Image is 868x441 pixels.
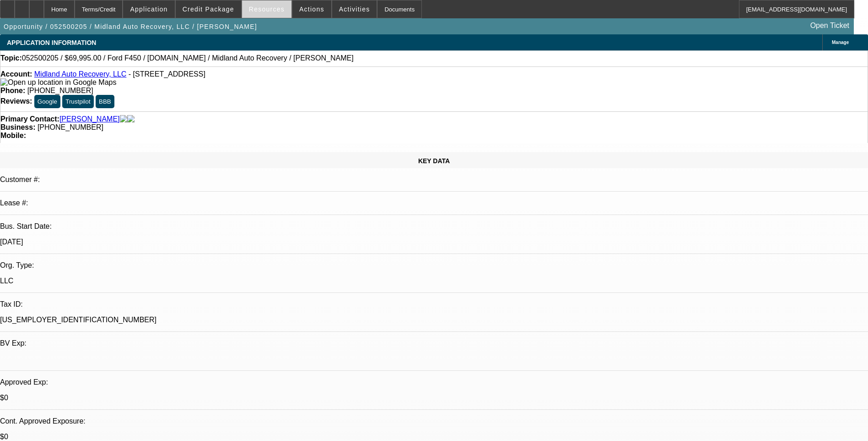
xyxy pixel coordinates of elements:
a: Midland Auto Recovery, LLC [34,70,127,78]
img: facebook-icon.png [120,115,127,123]
strong: Topic: [0,54,22,62]
strong: Mobile: [0,132,26,139]
strong: Phone: [0,87,25,94]
span: Credit Package [183,6,234,13]
img: linkedin-icon.png [127,115,135,123]
span: Application [130,6,167,13]
a: View Google Maps [0,78,116,86]
span: [PHONE_NUMBER] [27,87,93,94]
a: Open Ticket [807,18,853,33]
strong: Reviews: [0,97,32,105]
span: [PHONE_NUMBER] [38,123,103,131]
button: BBB [96,95,114,108]
button: Actions [292,0,331,18]
button: Credit Package [176,0,241,18]
strong: Business: [0,123,35,131]
button: Resources [242,0,291,18]
span: Opportunity / 052500205 / Midland Auto Recovery, LLC / [PERSON_NAME] [4,23,257,30]
button: Trustpilot [62,95,93,108]
span: KEY DATA [418,157,450,165]
button: Application [123,0,174,18]
strong: Primary Contact: [0,115,59,123]
span: Resources [249,6,285,13]
strong: Account: [0,70,32,78]
span: APPLICATION INFORMATION [7,39,96,46]
a: [PERSON_NAME] [59,115,120,123]
span: Actions [299,6,324,13]
img: Open up location in Google Maps [0,78,116,87]
span: 052500205 / $69,995.00 / Ford F450 / [DOMAIN_NAME] / Midland Auto Recovery / [PERSON_NAME] [22,54,354,62]
span: Manage [832,40,849,45]
span: Activities [339,6,370,13]
button: Activities [332,0,377,18]
span: - [STREET_ADDRESS] [129,70,205,78]
button: Google [34,95,60,108]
